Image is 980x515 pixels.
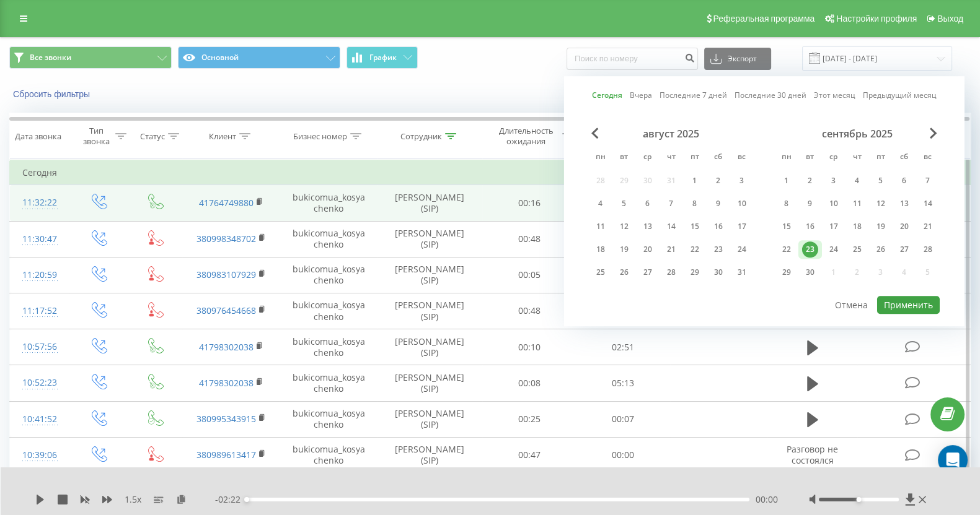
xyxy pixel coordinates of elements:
[22,407,57,431] div: 10:41:52
[930,128,937,139] span: Next Month
[493,126,558,147] div: Длительность ожидания
[347,46,418,69] button: График
[845,194,869,213] div: чт 11 сент. 2025 г.
[663,219,679,235] div: 14
[849,196,865,212] div: 11
[775,240,798,259] div: пн 22 сент. 2025 г.
[377,437,482,473] td: [PERSON_NAME] (SIP)
[22,443,57,467] div: 10:39:06
[798,171,822,190] div: вт 2 сент. 2025 г.
[730,263,754,282] div: вс 31 авг. 2025 г.
[777,149,796,167] abbr: понедельник
[709,149,728,167] abbr: суббота
[869,240,893,259] div: пт 26 сент. 2025 г.
[576,401,669,437] td: 00:07
[9,89,96,100] button: Сбросить фильтры
[683,194,707,213] div: пт 8 авг. 2025 г.
[710,173,726,189] div: 2
[280,293,377,329] td: bukicomua_kosyachenko
[683,217,707,236] div: пт 15 авг. 2025 г.
[482,257,576,293] td: 00:05
[873,241,889,257] div: 26
[196,269,256,280] a: 380983107929
[849,241,865,257] div: 25
[660,263,683,282] div: чт 28 авг. 2025 г.
[730,217,754,236] div: вс 17 авг. 2025 г.
[592,90,622,102] a: Сегодня
[640,264,656,280] div: 27
[826,173,842,189] div: 3
[482,185,576,221] td: 00:16
[775,128,940,140] div: сентябрь 2025
[612,240,636,259] div: вт 19 авг. 2025 г.
[638,149,657,167] abbr: среда
[377,257,482,293] td: [PERSON_NAME] (SIP)
[140,131,165,142] div: Статус
[293,131,347,142] div: Бизнес номер
[615,149,633,167] abbr: вторник
[822,171,845,190] div: ср 3 сент. 2025 г.
[400,131,442,142] div: Сотрудник
[22,191,57,215] div: 11:32:22
[593,219,609,235] div: 11
[377,293,482,329] td: [PERSON_NAME] (SIP)
[660,240,683,259] div: чт 21 авг. 2025 г.
[125,493,141,506] span: 1.5 x
[576,365,669,401] td: 05:13
[849,173,865,189] div: 4
[687,173,703,189] div: 1
[893,171,916,190] div: сб 6 сент. 2025 г.
[280,329,377,365] td: bukicomua_kosyachenko
[872,149,890,167] abbr: пятница
[734,264,750,280] div: 31
[576,437,669,473] td: 00:00
[663,241,679,257] div: 21
[734,196,750,212] div: 10
[802,241,818,257] div: 23
[589,128,754,140] div: август 2025
[30,53,71,63] span: Все звонки
[576,329,669,365] td: 02:51
[280,401,377,437] td: bukicomua_kosyachenko
[824,149,843,167] abbr: среда
[814,90,855,102] a: Этот месяц
[849,219,865,235] div: 18
[896,219,912,235] div: 20
[660,90,727,102] a: Последние 7 дней
[636,217,660,236] div: ср 13 авг. 2025 г.
[845,217,869,236] div: чт 18 сент. 2025 г.
[199,341,254,353] a: 41798302038
[683,171,707,190] div: пт 1 авг. 2025 г.
[798,194,822,213] div: вт 9 сент. 2025 г.
[22,263,57,287] div: 11:20:59
[775,263,798,282] div: пн 29 сент. 2025 г.
[10,160,971,185] td: Сегодня
[857,497,862,502] div: Accessibility label
[822,194,845,213] div: ср 10 сент. 2025 г.
[893,217,916,236] div: сб 20 сент. 2025 г.
[710,264,726,280] div: 30
[687,241,703,257] div: 22
[920,219,936,235] div: 21
[710,196,726,212] div: 9
[22,299,57,323] div: 11:17:52
[593,241,609,257] div: 18
[22,335,57,359] div: 10:57:56
[482,437,576,473] td: 00:47
[280,365,377,401] td: bukicomua_kosyachenko
[801,149,819,167] abbr: вторник
[707,194,730,213] div: сб 9 авг. 2025 г.
[662,149,681,167] abbr: четверг
[779,173,795,189] div: 1
[660,217,683,236] div: чт 14 авг. 2025 г.
[616,219,632,235] div: 12
[895,149,914,167] abbr: суббота
[920,173,936,189] div: 7
[707,171,730,190] div: сб 2 авг. 2025 г.
[589,194,612,213] div: пн 4 авг. 2025 г.
[733,149,751,167] abbr: воскресенье
[919,149,937,167] abbr: воскресенье
[280,185,377,221] td: bukicomua_kosyachenko
[616,264,632,280] div: 26
[15,131,61,142] div: Дата звонка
